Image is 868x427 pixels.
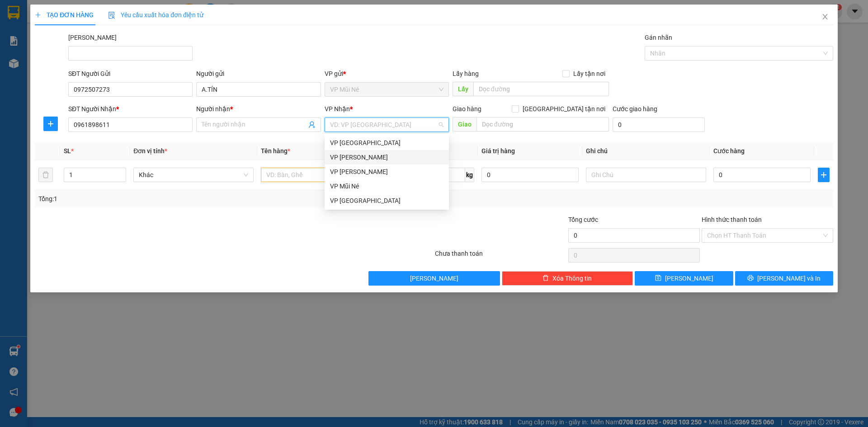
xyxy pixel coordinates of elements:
[552,273,592,283] span: Xóa Thông tin
[568,216,598,223] span: Tổng cước
[330,83,443,96] span: VP Mũi Né
[38,194,335,204] div: Tổng: 1
[325,150,449,164] div: VP Phạm Ngũ Lão
[434,249,567,264] div: Chưa thanh toán
[325,136,449,150] div: VP Nha Trang
[453,82,473,96] span: Lấy
[35,12,41,18] span: plus
[665,273,713,283] span: [PERSON_NAME]
[502,271,633,286] button: deleteXóa Thông tin
[139,168,248,182] span: Khác
[368,271,500,286] button: [PERSON_NAME]
[108,12,115,19] img: icon
[476,117,609,131] input: Dọc đường
[5,5,131,38] li: Nam Hải Limousine
[5,49,62,59] li: VP VP Mũi Né
[308,121,316,128] span: user-add
[64,147,71,155] span: SL
[330,196,443,206] div: VP [GEOGRAPHIC_DATA]
[43,117,58,131] button: plus
[473,82,609,96] input: Dọc đường
[747,275,754,282] span: printer
[410,273,458,283] span: [PERSON_NAME]
[453,105,481,113] span: Giao hàng
[465,168,474,182] span: kg
[481,147,515,155] span: Giá trị hàng
[453,70,479,77] span: Lấy hàng
[325,69,449,79] div: VP gửi
[68,69,193,79] div: SĐT Người Gửi
[713,147,745,155] span: Cước hàng
[261,168,381,182] input: VD: Bàn, Ghế
[702,216,762,223] label: Hình thức thanh toán
[261,147,290,155] span: Tên hàng
[5,61,11,67] span: environment
[645,34,672,41] label: Gán nhãn
[812,5,838,30] button: Close
[635,271,733,286] button: save[PERSON_NAME]
[35,11,94,19] span: TẠO ĐƠN HÀNG
[196,69,321,79] div: Người gửi
[108,11,203,19] span: Yêu cầu xuất hóa đơn điện tử
[330,152,443,162] div: VP [PERSON_NAME]
[821,13,829,20] span: close
[613,105,657,113] label: Cước giao hàng
[519,104,609,114] span: [GEOGRAPHIC_DATA] tận nơi
[325,164,449,179] div: VP Phan Thiết
[133,147,167,155] span: Đơn vị tính
[38,168,53,182] button: delete
[196,104,321,114] div: Người nhận
[542,275,549,282] span: delete
[325,105,350,113] span: VP Nhận
[325,193,449,208] div: VP chợ Mũi Né
[453,117,476,131] span: Giao
[586,168,706,182] input: Ghi Chú
[330,167,443,177] div: VP [PERSON_NAME]
[582,142,710,160] th: Ghi chú
[481,168,579,182] input: 0
[330,138,443,148] div: VP [GEOGRAPHIC_DATA]
[735,271,833,286] button: printer[PERSON_NAME] và In
[68,104,193,114] div: SĐT Người Nhận
[68,46,193,61] input: Mã ĐH
[613,117,705,132] input: Cước giao hàng
[757,273,821,283] span: [PERSON_NAME] và In
[570,69,609,79] span: Lấy tận nơi
[818,168,830,182] button: plus
[62,49,120,79] li: VP VP [PERSON_NAME] Lão
[330,181,443,191] div: VP Mũi Né
[44,120,57,127] span: plus
[325,179,449,193] div: VP Mũi Né
[655,275,661,282] span: save
[5,5,36,36] img: logo.jpg
[818,171,829,178] span: plus
[68,34,117,41] label: Mã ĐH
